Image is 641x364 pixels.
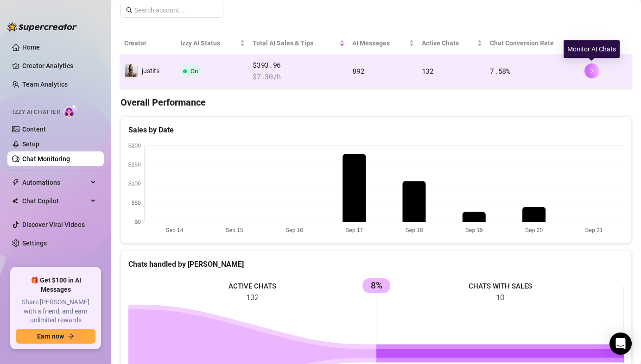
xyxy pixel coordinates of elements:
a: Creator Analytics [22,58,96,73]
span: Izzy AI Chatter [13,108,60,117]
span: Total AI Sales & Tips [253,38,337,48]
a: Settings [22,239,47,247]
h4: Overall Performance [121,96,632,109]
button: right [584,63,599,78]
a: Team Analytics [22,81,68,88]
th: Creator [121,32,177,54]
span: $393.96 [253,60,345,71]
span: 132 [422,66,434,75]
a: Content [22,126,46,133]
a: Discover Viral Videos [22,221,85,228]
div: Monitor AI Chats [564,40,620,58]
div: Sales by Date [128,124,624,136]
span: Automations [22,175,88,190]
span: 7.58 % [490,66,510,75]
th: Chat Conversion Rate [486,32,580,54]
th: Izzy AI Status [177,32,249,54]
span: Earn now [37,333,64,340]
th: Active Chats [418,32,487,54]
a: Setup [22,140,39,148]
th: AI Messages [349,32,418,54]
img: logo-BBDzfeDw.svg [7,22,77,31]
span: AI Messages [352,38,406,48]
span: $ 7.30 /h [253,71,345,82]
button: Earn nowarrow-right [16,329,95,344]
span: Active Chats [422,38,476,48]
input: Search account... [134,5,218,15]
div: Chats handled by [PERSON_NAME] [128,258,624,270]
img: justits [125,64,138,77]
span: arrow-right [68,333,74,339]
span: Chat Copilot [22,194,88,208]
span: 🎁 Get $100 in AI Messages [16,276,95,294]
span: On [190,68,198,75]
span: search [126,7,133,13]
a: Chat Monitoring [22,155,70,163]
span: justits [142,67,159,75]
img: AI Chatter [63,104,78,118]
th: Total AI Sales & Tips [249,32,349,54]
span: thunderbolt [12,179,19,186]
a: Home [22,44,40,51]
span: right [589,68,595,74]
span: Izzy AI Status [180,38,238,48]
span: Share [PERSON_NAME] with a friend, and earn unlimited rewards [16,298,95,325]
span: 892 [352,66,364,75]
img: Chat Copilot [12,198,18,204]
div: Open Intercom Messenger [609,333,632,355]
